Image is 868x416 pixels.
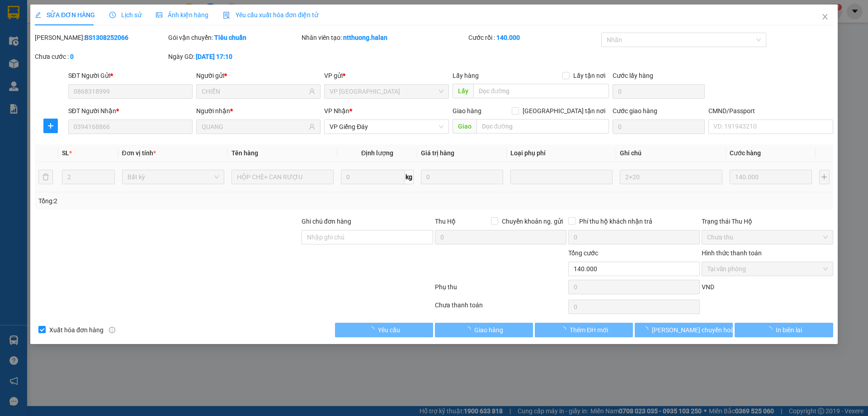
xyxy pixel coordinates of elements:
[202,122,307,132] input: Tên người nhận
[231,170,334,184] input: VD: Bàn, Ghế
[613,72,653,79] label: Cước lấy hàng
[168,52,300,62] div: Ngày GD:
[70,53,74,60] b: 0
[435,323,533,337] button: Giao hàng
[62,149,70,157] span: SL
[707,230,828,244] span: Chưa thu
[68,106,193,116] div: SĐT Người Nhận
[434,300,567,316] div: Chưa thanh toán
[302,218,351,225] label: Ghi chú đơn hàng
[231,149,258,157] span: Tên hàng
[378,325,400,335] span: Yêu cầu
[325,71,449,81] div: VP gửi
[819,170,829,184] button: plus
[309,124,316,130] span: user
[613,84,705,99] input: Cước lấy hàng
[776,325,802,335] span: In biên lai
[453,119,476,134] span: Giao
[38,170,53,184] button: delete
[468,33,600,43] div: Cước rồi :
[560,326,570,333] span: loading
[435,218,456,225] span: Thu Hộ
[702,249,762,257] label: Hình thức thanh toán
[617,144,726,162] th: Ghi chú
[730,170,812,184] input: 0
[642,326,652,333] span: loading
[519,106,609,116] span: [GEOGRAPHIC_DATA] tận nơi
[702,283,714,291] span: VND
[156,12,162,18] span: picture
[85,34,128,41] b: BS1308252066
[465,326,475,333] span: loading
[730,149,761,157] span: Cước hàng
[507,144,616,162] th: Loại phụ phí
[68,71,193,81] div: SĐT Người Gửi
[330,85,443,98] span: VP Bắc Sơn
[302,230,433,244] input: Ghi chú đơn hàng
[330,120,443,134] span: VP Giếng Đáy
[343,34,387,41] b: ntthuong.halan
[766,326,776,333] span: loading
[812,5,838,30] button: Close
[223,12,230,19] img: icon
[196,71,321,81] div: Người gửi
[434,282,567,298] div: Phụ thu
[576,216,656,226] span: Phí thu hộ khách nhận trả
[421,170,503,184] input: 0
[620,170,722,184] input: Ghi Chú
[535,323,633,337] button: Thêm ĐH mới
[214,34,246,41] b: Tiêu chuẩn
[498,216,566,226] span: Chuyển khoản ng. gửi
[405,170,414,184] span: kg
[421,149,454,157] span: Giá trị hàng
[570,325,608,335] span: Thêm ĐH mới
[335,323,433,337] button: Yêu cầu
[109,11,142,19] span: Lịch sử
[196,106,321,116] div: Người nhận
[35,52,166,62] div: Chưa cước :
[127,170,219,184] span: Bất kỳ
[109,12,116,18] span: clock-circle
[35,33,166,43] div: [PERSON_NAME]:
[302,33,467,43] div: Nhân viên tạo:
[309,88,316,95] span: user
[43,119,58,133] button: plus
[35,11,95,19] span: SỬA ĐƠN HÀNG
[223,11,318,19] span: Yêu cầu xuất hóa đơn điện tử
[122,149,156,157] span: Đơn vị tính
[202,86,307,96] input: Tên người gửi
[652,325,738,335] span: [PERSON_NAME] chuyển hoàn
[168,33,300,43] div: Gói vận chuyển:
[38,196,335,206] div: Tổng: 2
[453,72,479,79] span: Lấy hàng
[46,325,107,335] span: Xuất hóa đơn hàng
[735,323,833,337] button: In biên lai
[473,84,609,98] input: Dọc đường
[361,149,393,157] span: Định lượng
[613,107,657,115] label: Cước giao hàng
[35,12,41,18] span: edit
[635,323,733,337] button: [PERSON_NAME] chuyển hoàn
[613,120,705,134] input: Cước giao hàng
[821,13,829,20] span: close
[325,107,350,115] span: VP Nhận
[453,107,481,115] span: Giao hàng
[453,84,473,98] span: Lấy
[196,53,232,60] b: [DATE] 17:10
[156,11,208,19] span: Ảnh kiện hàng
[708,106,833,116] div: CMND/Passport
[707,262,828,276] span: Tại văn phòng
[368,326,378,333] span: loading
[568,249,598,257] span: Tổng cước
[570,71,609,81] span: Lấy tận nơi
[476,119,609,134] input: Dọc đường
[702,216,833,226] div: Trạng thái Thu Hộ
[44,122,57,129] span: plus
[109,327,115,333] span: info-circle
[475,325,504,335] span: Giao hàng
[496,34,520,41] b: 140.000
